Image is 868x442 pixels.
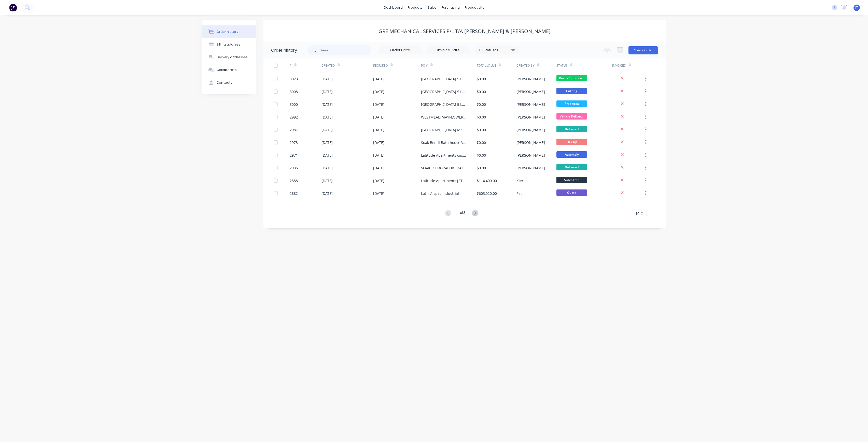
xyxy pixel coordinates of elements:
div: $0.00 [477,76,486,82]
div: Order history [271,47,297,53]
div: Total Value [477,58,516,72]
div: [GEOGRAPHIC_DATA] 5 LOWER GROUND RUN D [421,89,467,94]
div: PO # [421,63,428,68]
div: 3008 [290,89,298,94]
div: Created By [516,63,535,68]
span: Quote [556,189,587,196]
div: [DATE] [321,191,333,196]
div: PO # [421,58,477,72]
div: [DATE] [321,102,333,107]
div: Billing address [217,42,240,47]
div: Order history [217,30,238,34]
a: dashboard [381,4,405,11]
div: GRE Mechanical Services P/L t/a [PERSON_NAME] & [PERSON_NAME] [379,28,551,34]
div: [DATE] [373,165,384,171]
div: 2935 [290,165,298,171]
img: Factory [9,4,17,11]
div: 2882 [290,191,298,196]
span: Ready for produ... [556,75,587,81]
div: $114,400.00 [477,178,497,183]
div: Kieren [516,178,528,183]
span: Assembly [556,151,587,158]
div: [DATE] [321,76,333,82]
input: Order Date [379,47,422,54]
button: Contacts [202,76,256,89]
input: Invoice Date [427,47,470,54]
button: Billing address [202,38,256,51]
div: Required [373,63,388,68]
div: $0.00 [477,89,486,94]
span: Delivered [556,126,587,132]
span: Cutting [556,88,587,94]
div: SOAK [GEOGRAPHIC_DATA] SITE MEASURE [421,165,467,171]
div: [PERSON_NAME] [516,89,545,94]
div: [DATE] [321,127,333,132]
span: Prep Area [556,100,587,107]
div: purchasing [439,4,462,11]
div: [DATE] [373,127,384,132]
div: Latitude Apartments custom R/A [421,153,467,158]
div: $0.00 [477,140,486,145]
div: [GEOGRAPHIC_DATA] 5 LOWER GROUND RUN B [421,76,467,82]
div: Status [556,58,612,72]
div: [DATE] [373,102,384,107]
div: [DATE] [321,153,333,158]
div: 18 Statuses [475,47,518,53]
div: [DATE] [373,178,384,183]
div: products [405,4,425,11]
div: Status [556,63,568,68]
button: Order history [202,25,256,38]
div: [DATE] [373,114,384,120]
div: # [290,63,292,68]
span: Delivered [556,164,587,170]
div: [DATE] [373,153,384,158]
div: [DATE] [373,89,384,94]
div: 2987 [290,127,298,132]
div: $603,020.00 [477,191,497,196]
div: 2971 [290,153,298,158]
div: [PERSON_NAME] [516,102,545,107]
div: 2888 [290,178,298,183]
div: $0.00 [477,165,486,171]
div: [DATE] [321,89,333,94]
div: [DATE] [373,76,384,82]
div: Total Value [477,63,496,68]
div: Pat [516,191,522,196]
div: [DATE] [373,191,384,196]
button: Collaborate [202,64,256,76]
div: [PERSON_NAME] [516,127,545,132]
div: Invoiced [612,58,644,72]
div: Lot 1 Alspec Industrial [421,191,459,196]
div: [DATE] [321,114,333,120]
div: Collaborate [217,68,237,72]
div: Latitude Apartments [STREET_ADDRESS] [421,178,467,183]
div: Created [321,58,373,72]
div: Delivery addresses [217,55,248,60]
div: [DATE] [321,140,333,145]
div: Soak Bondi Bath house Variations [421,140,467,145]
div: 3023 [290,76,298,82]
div: productivity [462,4,487,11]
div: 2973 [290,140,298,145]
div: [PERSON_NAME] [516,114,545,120]
div: 1 of 8 [458,210,465,217]
div: [DATE] [321,165,333,171]
div: Created [321,63,335,68]
div: Invoiced [612,63,626,68]
div: [PERSON_NAME] [516,140,545,145]
button: Delivery addresses [202,51,256,64]
div: [PERSON_NAME] [516,165,545,171]
div: WESTMEAD MAYFLOWER FIRE DAMPER SAMPLE [421,114,467,120]
div: Contacts [217,80,232,85]
div: [DATE] [373,140,384,145]
div: [GEOGRAPHIC_DATA] Measures [421,127,467,132]
div: $0.00 [477,114,486,120]
div: Created By [516,58,556,72]
div: $0.00 [477,102,486,107]
div: 3000 [290,102,298,107]
span: Pick Up [556,139,587,145]
div: Required [373,58,421,72]
span: JT [855,5,858,10]
div: [DATE] [321,178,333,183]
span: 10 [635,211,639,216]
